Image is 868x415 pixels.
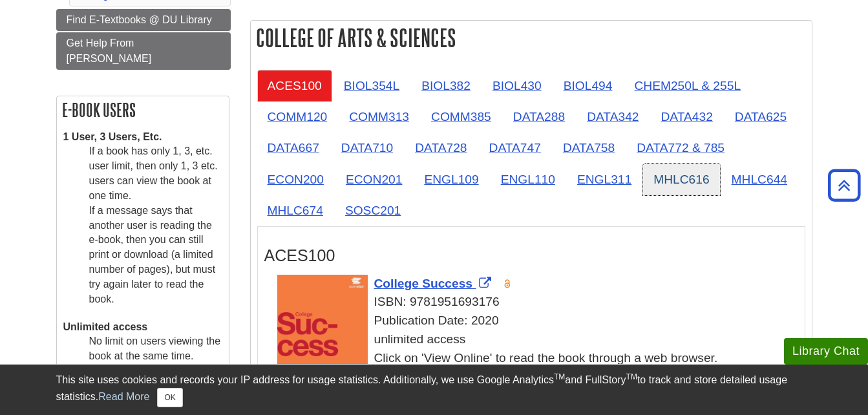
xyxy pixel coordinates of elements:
[63,130,222,145] dt: 1 User, 3 Users, Etc.
[277,293,798,312] div: ISBN: 9781951693176
[277,275,368,392] img: Cover Art
[331,132,403,164] a: DATA710
[277,312,798,330] div: Publication Date: 2020
[823,176,865,194] a: Back to Top
[721,164,798,195] a: MHLC644
[56,372,812,407] div: This site uses cookies and records your IP address for usage statistics. Additionally, we use Goo...
[257,195,333,226] a: MHLC674
[374,277,495,290] a: Link opens in new window
[333,70,410,101] a: BIOL354L
[553,132,625,164] a: DATA758
[411,70,481,101] a: BIOL382
[374,277,473,290] span: College Success
[63,320,222,335] dt: Unlimited access
[503,279,513,289] img: Open Access
[67,14,212,25] span: Find E-Textbooks @ DU Library
[89,334,222,364] dd: No limit on users viewing the book at the same time.
[98,391,149,402] a: Read More
[479,132,551,164] a: DATA747
[554,372,565,381] sup: TM
[624,70,751,101] a: CHEM250L & 255L
[643,164,719,195] a: MHLC616
[725,101,797,133] a: DATA625
[577,101,649,133] a: DATA342
[335,164,412,195] a: ECON201
[414,164,489,195] a: ENGL109
[491,164,566,195] a: ENGL110
[257,132,330,164] a: DATA667
[650,101,723,133] a: DATA432
[264,246,798,265] h3: ACES100
[56,32,231,70] a: Get Help From [PERSON_NAME]
[57,96,229,123] h2: E-book Users
[784,338,868,365] button: Library Chat
[257,70,332,101] a: ACES100
[89,144,222,306] dd: If a book has only 1, 3, etc. user limit, then only 1, 3 etc. users can view the book at one time...
[67,37,152,64] span: Get Help From [PERSON_NAME]
[421,101,502,133] a: COMM385
[335,195,411,226] a: SOSC201
[257,164,334,195] a: ECON200
[339,101,419,133] a: COMM313
[405,132,477,164] a: DATA728
[251,21,812,55] h2: College of Arts & Sciences
[257,101,338,133] a: COMM120
[157,388,182,407] button: Close
[553,70,623,101] a: BIOL494
[56,9,231,31] a: Find E-Textbooks @ DU Library
[277,330,798,405] div: unlimited access Click on 'View Online' to read the book through a web browser. or Click on 'Down...
[567,164,642,195] a: ENGL311
[626,132,735,164] a: DATA772 & 785
[626,372,637,381] sup: TM
[482,70,552,101] a: BIOL430
[503,101,575,133] a: DATA288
